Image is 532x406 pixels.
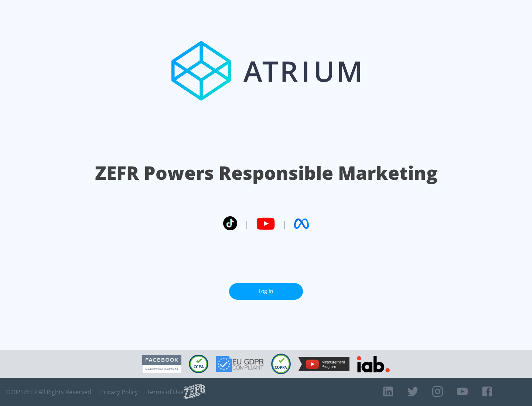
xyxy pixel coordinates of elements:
img: CCPA Compliant [189,355,208,373]
h1: ZEFR Powers Responsible Marketing [95,160,437,186]
span: © 2025 ZEFR All Rights Reserved [6,388,91,396]
img: GDPR Compliant [216,356,264,372]
span: | [282,218,287,229]
a: Terms of Use [147,388,184,396]
img: IAB [357,356,390,372]
span: | [245,218,249,229]
a: Privacy Policy [100,388,138,396]
img: COPPA Compliant [271,354,291,374]
a: Log In [229,283,303,300]
img: YouTube Measurement Program [298,357,349,371]
img: Facebook Marketing Partner [142,355,181,374]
